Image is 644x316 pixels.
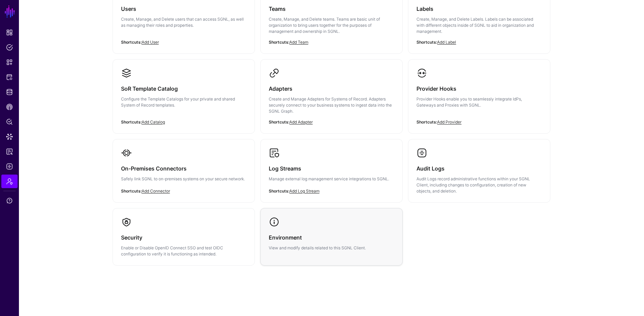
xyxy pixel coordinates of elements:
p: Safely link SGNL to on-premises systems on your secure network. [121,176,246,182]
strong: Shortcuts: [121,40,142,45]
strong: Shortcuts: [269,119,289,125]
a: Reports [1,145,18,158]
a: Data Lens [1,130,18,143]
a: Policies [1,41,18,54]
h3: Security [121,233,246,242]
a: EnvironmentView and modify details related to this SGNL Client. [261,208,402,259]
a: CAEP Hub [1,100,18,114]
strong: Shortcuts: [269,188,289,194]
span: Admin [6,178,13,185]
a: Add Team [289,40,308,45]
p: Audit Logs record administrative functions within your SGNL Client, including changes to configur... [416,176,542,194]
a: Admin [1,175,18,188]
h3: Environment [269,233,394,242]
a: Add Connector [142,188,170,194]
a: On-Premises ConnectorsSafely link SGNL to on-premises systems on your secure network. [113,139,255,201]
span: Policies [6,44,13,51]
a: AdaptersCreate and Manage Adapters for Systems of Record. Adapters securely connect to your busin... [261,60,402,133]
p: View and modify details related to this SGNL Client. [269,245,394,251]
p: Configure the Template Catalogs for your private and shared System of Record templates. [121,96,246,108]
span: Protected Systems [6,74,13,81]
p: Provider Hooks enable you to seamlessly integrate IdPs, Gateways and Proxies with SGNL. [416,96,542,108]
p: Enable or Disable OpenID Connect SSO and test OIDC configuration to verify it is functioning as i... [121,245,246,257]
h3: Teams [269,4,394,14]
span: Support [6,197,13,204]
h3: SoR Template Catalog [121,84,246,93]
span: Dashboard [6,29,13,36]
a: Logs [1,160,18,173]
h3: Log Streams [269,164,394,173]
p: Create, Manage, and Delete Labels. Labels can be associated with different objects inside of SGNL... [416,16,542,35]
a: Log StreamsManage external log management service integrations to SGNL. [261,139,402,201]
a: Provider HooksProvider Hooks enable you to seamlessly integrate IdPs, Gateways and Proxies with S... [408,60,550,127]
p: Create and Manage Adapters for Systems of Record. Adapters securely connect to your business syst... [269,96,394,114]
h3: Provider Hooks [416,84,542,93]
a: Add Catalog [142,119,165,125]
a: Dashboard [1,26,18,39]
span: Reports [6,148,13,155]
strong: Shortcuts: [416,119,437,125]
a: SecurityEnable or Disable OpenID Connect SSO and test OIDC configuration to verify it is function... [113,208,255,265]
a: Add Label [437,40,456,45]
span: Policy Lens [6,118,13,125]
span: Data Lens [6,133,13,140]
strong: Shortcuts: [416,40,437,45]
h3: On-Premises Connectors [121,164,246,173]
p: Create, Manage, and Delete teams. Teams are basic unit of organization to bring users together fo... [269,16,394,35]
h3: Audit Logs [416,164,542,173]
a: SGNL [4,4,16,19]
a: Add User [142,40,159,45]
h3: Labels [416,4,542,14]
a: Snippets [1,55,18,69]
strong: Shortcuts: [121,119,142,125]
a: Identity Data Fabric [1,85,18,99]
span: Identity Data Fabric [6,89,13,95]
p: Manage external log management service integrations to SGNL. [269,176,394,182]
span: Snippets [6,59,13,66]
a: Policy Lens [1,115,18,129]
a: Protected Systems [1,70,18,84]
h3: Users [121,4,246,14]
strong: Shortcuts: [121,188,142,194]
span: Logs [6,163,13,170]
strong: Shortcuts: [269,40,289,45]
h3: Adapters [269,84,394,93]
span: CAEP Hub [6,104,13,110]
p: Create, Manage, and Delete users that can access SGNL, as well as managing their roles and proper... [121,16,246,28]
a: Add Adapter [289,119,313,125]
a: SoR Template CatalogConfigure the Template Catalogs for your private and shared System of Record ... [113,60,255,127]
a: Audit LogsAudit Logs record administrative functions within your SGNL Client, including changes t... [408,139,550,202]
a: Add Log Stream [289,188,319,194]
a: Add Provider [437,119,461,125]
